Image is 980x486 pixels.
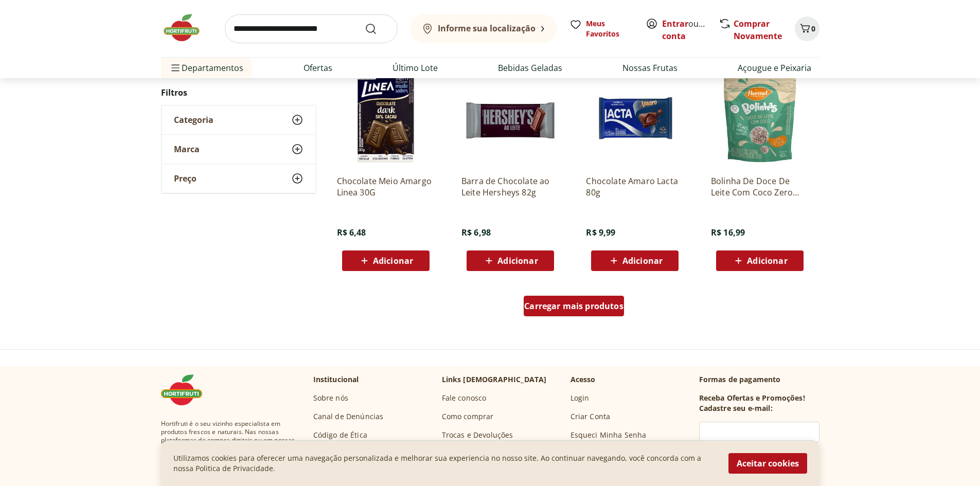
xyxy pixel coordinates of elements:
[569,19,633,39] a: Meus Favoritos
[442,411,494,422] a: Como comprar
[699,403,773,413] h3: Cadastre seu e-mail:
[811,24,815,33] span: 0
[442,393,487,403] a: Fale conosco
[795,16,819,41] button: Carrinho
[728,453,807,474] button: Aceitar cookies
[304,62,332,74] a: Ofertas
[169,56,182,80] button: Menu
[373,257,413,265] span: Adicionar
[591,250,679,271] button: Adicionar
[342,250,430,271] button: Adicionar
[365,23,389,35] button: Submit Search
[586,175,684,198] a: Chocolate Amaro Lacta 80g
[662,18,719,42] a: Criar conta
[461,175,559,198] a: Barra de Chocolate ao Leite Hersheys 82g
[225,14,398,43] input: search
[699,393,805,403] h3: Receba Ofertas e Promoções!
[161,12,212,43] img: Hortifruti
[161,374,212,405] img: Hortifruti
[662,17,708,42] span: ou
[173,453,716,474] p: Utilizamos cookies para oferecer uma navegação personalizada e melhorar sua experiencia no nosso ...
[461,69,559,167] img: Barra de Chocolate ao Leite Hersheys 82g
[524,302,623,310] span: Carregar mais produtos
[337,227,366,238] span: R$ 6,48
[622,62,678,74] a: Nossas Frutas
[161,82,316,103] h2: Filtros
[461,227,491,238] span: R$ 6,98
[699,374,819,385] p: Formas de pagamento
[313,430,367,440] a: Código de Ética
[747,257,787,265] span: Adicionar
[662,18,688,29] a: Entrar
[162,164,316,193] button: Preço
[174,144,200,154] span: Marca
[162,135,316,164] button: Marca
[442,430,513,440] a: Trocas e Devoluções
[169,56,243,80] span: Departamentos
[313,393,348,403] a: Sobre nós
[711,175,809,198] a: Bolinha De Doce De Leite Com Coco Zero Lactose Flormel 60G
[162,105,316,134] button: Categoria
[161,420,297,477] span: Hortifruti é o seu vizinho especialista em produtos frescos e naturais. Nas nossas plataformas de...
[438,23,536,34] b: Informe sua localização
[586,69,684,167] img: Chocolate Amaro Lacta 80g
[174,115,213,125] span: Categoria
[442,374,547,385] p: Links [DEMOGRAPHIC_DATA]
[738,62,811,74] a: Açougue e Peixaria
[410,14,557,43] button: Informe sua localização
[571,430,647,440] a: Esqueci Minha Senha
[571,393,590,403] a: Login
[174,173,197,184] span: Preço
[711,227,745,238] span: R$ 16,99
[586,227,615,238] span: R$ 9,99
[586,19,633,39] span: Meus Favoritos
[467,250,554,271] button: Adicionar
[571,411,611,422] a: Criar Conta
[498,62,562,74] a: Bebidas Geladas
[622,257,663,265] span: Adicionar
[337,175,435,198] a: Chocolate Meio Amargo Linea 30G
[716,250,804,271] button: Adicionar
[393,62,438,74] a: Último Lote
[337,69,435,167] img: Chocolate Meio Amargo Linea 30G
[734,18,782,42] a: Comprar Novamente
[571,374,596,385] p: Acesso
[711,69,809,167] img: Bolinha De Doce De Leite Com Coco Zero Lactose Flormel 60G
[313,374,359,385] p: Institucional
[524,296,624,320] a: Carregar mais produtos
[497,257,538,265] span: Adicionar
[313,411,384,422] a: Canal de Denúncias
